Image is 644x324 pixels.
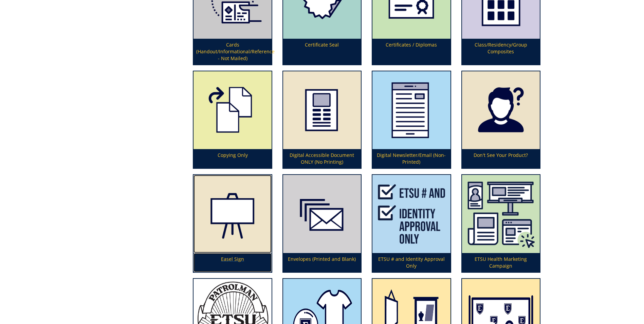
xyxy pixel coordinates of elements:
img: etsu%20assignment-617843c1f3e4b8.13589178.png [372,175,450,253]
p: Certificates / Diplomas [372,39,450,65]
img: eflyer-59838ae8965085.60431837.png [283,71,361,149]
a: Copying Only [194,71,271,168]
a: Don't See Your Product? [462,71,540,168]
a: Digital Newsletter/Email (Non-Printed) [372,71,450,168]
p: ETSU # and Identity Approval Only [372,253,450,272]
p: ETSU Health Marketing Campaign [462,253,540,272]
p: Don't See Your Product? [462,149,540,168]
a: Envelopes (Printed and Blank) [283,175,361,272]
a: Digital Accessible Document ONLY (No Printing) [283,71,361,168]
p: Envelopes (Printed and Blank) [283,253,361,272]
p: Cards (Handout/Informational/Reference - Not Mailed) [194,39,271,65]
p: Digital Newsletter/Email (Non-Printed) [372,149,450,168]
img: envelopes-(bulk-order)-594831b101c519.91017228.png [283,175,361,253]
img: easel-sign-5948317bbd7738.25572313.png [194,175,271,253]
img: clinic%20project-6078417515ab93.06286557.png [462,175,540,253]
p: Class/Residency/Group Composites [462,39,540,65]
p: Digital Accessible Document ONLY (No Printing) [283,149,361,168]
a: Easel Sign [194,175,271,272]
p: Copying Only [194,149,271,168]
img: copying-5a0f03feb07059.94806612.png [194,71,271,149]
img: dont%20see-5aa6baf09686e9.98073190.png [462,71,540,149]
img: digital-newsletter-594830bb2b9201.48727129.png [372,71,450,149]
p: Easel Sign [194,253,271,272]
p: Certificate Seal [283,39,361,65]
a: ETSU Health Marketing Campaign [462,175,540,272]
a: ETSU # and Identity Approval Only [372,175,450,272]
